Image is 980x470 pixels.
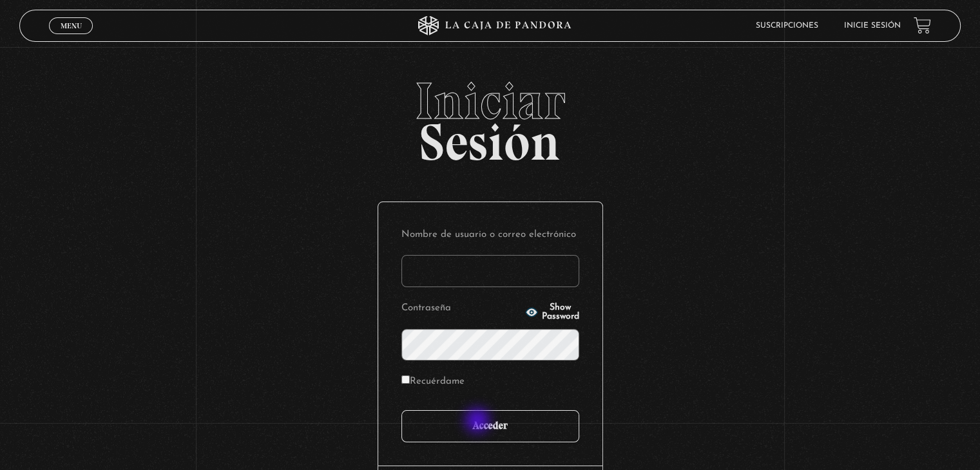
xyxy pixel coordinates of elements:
[756,22,818,30] a: Suscripciones
[914,17,931,34] a: View your shopping cart
[401,375,410,384] input: Recuérdame
[844,22,901,30] a: Inicie sesión
[61,22,82,30] span: Menu
[19,75,960,158] h2: Sesión
[525,303,579,321] button: Show Password
[401,225,579,245] label: Nombre de usuario o correo electrónico
[542,303,579,321] span: Show Password
[401,410,579,442] input: Acceder
[401,372,465,392] label: Recuérdame
[56,32,86,41] span: Cerrar
[401,299,521,319] label: Contraseña
[19,75,960,127] span: Iniciar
